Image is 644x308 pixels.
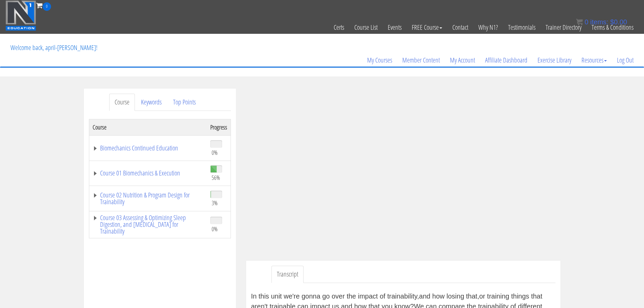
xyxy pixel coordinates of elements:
a: Top Points [168,94,201,111]
img: icon11.png [576,19,583,25]
a: Affiliate Dashboard [480,44,532,76]
a: Course 02 Nutrition & Program Design for Trainability [93,192,204,205]
a: Transcript [271,266,304,283]
a: Resources [576,44,612,76]
a: Course List [349,11,383,44]
a: Exercise Library [532,44,576,76]
a: Course 03 Assessing & Optimizing Sleep Digestion, and [MEDICAL_DATA] for Trainability [93,214,204,235]
a: Contact [447,11,473,44]
a: My Courses [362,44,397,76]
span: 0% [212,149,218,156]
a: Testimonials [503,11,541,44]
span: 0 [585,18,588,26]
th: Progress [207,119,231,135]
a: Biomechanics Continued Education [93,145,204,151]
a: Member Content [397,44,445,76]
a: Course [109,94,135,111]
a: 0 [36,1,51,10]
a: Why N1? [473,11,503,44]
span: 0 [43,2,51,11]
a: Trainer Directory [541,11,587,44]
img: n1-education [5,0,36,31]
a: 0 items: $0.00 [576,18,627,26]
span: 3% [212,199,218,207]
span: $ [610,18,614,26]
a: Terms & Conditions [587,11,639,44]
span: 0% [212,225,218,233]
v: In this unit [251,292,282,300]
a: Keywords [136,94,167,111]
a: FREE Course [407,11,447,44]
th: Course [89,119,207,135]
a: Certs [329,11,349,44]
bdi: 0.00 [610,18,627,26]
p: Welcome back, april-[PERSON_NAME]! [5,34,102,61]
span: items: [590,18,608,26]
a: Events [383,11,407,44]
span: 56% [212,174,220,181]
a: Log Out [612,44,639,76]
a: Course 01 Biomechanics & Execution [93,170,204,176]
a: My Account [445,44,480,76]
